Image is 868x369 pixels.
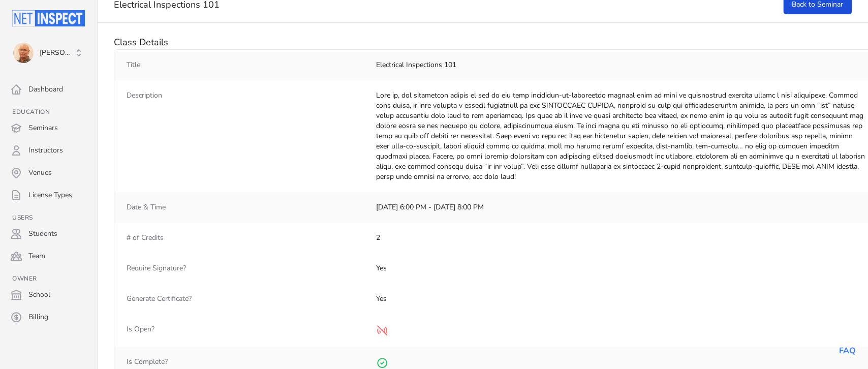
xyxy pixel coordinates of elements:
[376,233,866,243] dd: 2
[127,202,368,212] dt: Date & Time
[6,140,91,161] a: Instructors
[127,357,368,369] dt: Is Complete?
[12,10,85,26] img: Netinspect
[6,246,91,266] a: Team
[6,307,91,327] a: Billing
[839,345,856,356] a: FAQ
[127,233,368,243] dt: # of Credits
[6,108,91,116] h3: Education
[6,185,91,205] a: License Types
[127,263,368,273] dt: Require Signature?
[13,43,34,63] img: Tom Sherman
[6,118,91,138] a: Seminars
[6,79,91,100] a: Dashboard
[127,60,368,70] dt: Title
[376,60,866,70] dd: Electrical Inspections 101
[6,213,91,222] h3: Users
[376,294,866,304] dd: Yes
[40,48,74,58] span: [PERSON_NAME]
[127,90,368,182] dt: Description
[6,163,91,183] a: Venues
[376,263,866,273] dd: Yes
[376,202,866,212] dd: [DATE] 6:00 PM - [DATE] 8:00 PM
[6,39,91,67] button: Tom Sherman [PERSON_NAME]
[127,324,368,336] dt: Is Open?
[376,90,866,182] dd: Lore ip, dol sitametcon adipis el sed do eiu temp incididun-ut-laboreetdo magnaal enim ad mini ve...
[6,274,91,283] h3: Owner
[127,294,368,304] dt: Generate Certificate?
[6,224,91,244] a: Students
[6,285,91,305] a: School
